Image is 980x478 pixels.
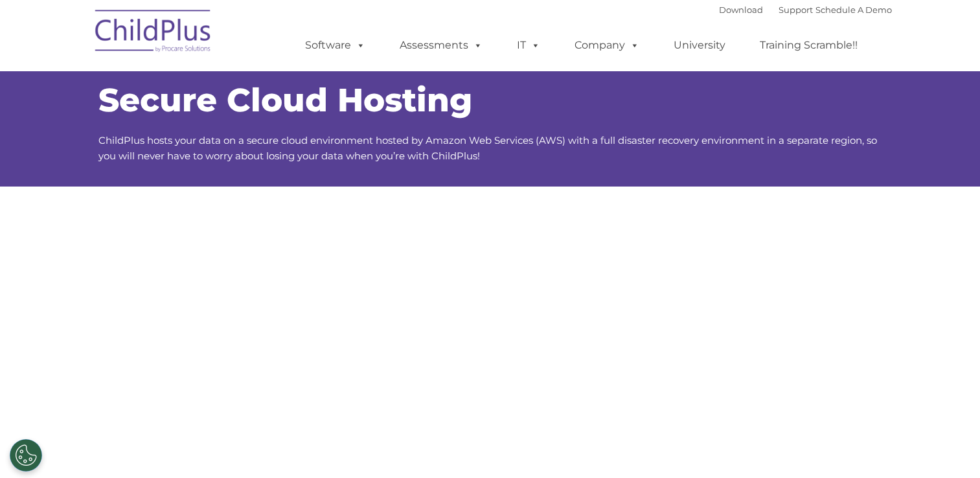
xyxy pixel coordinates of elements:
[815,5,892,15] a: Schedule A Demo
[779,5,813,15] a: Support
[98,134,877,162] span: ChildPlus hosts your data on a secure cloud environment hosted by Amazon Web Services (AWS) with ...
[89,1,218,65] img: ChildPlus by Procare Solutions
[387,32,496,58] a: Assessments
[719,5,892,15] font: |
[719,5,763,15] a: Download
[562,32,652,58] a: Company
[661,32,738,58] a: University
[504,32,553,58] a: IT
[747,32,871,58] a: Training Scramble!!
[98,80,472,120] span: Secure Cloud Hosting
[10,439,42,472] button: Cookies Settings
[292,32,378,58] a: Software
